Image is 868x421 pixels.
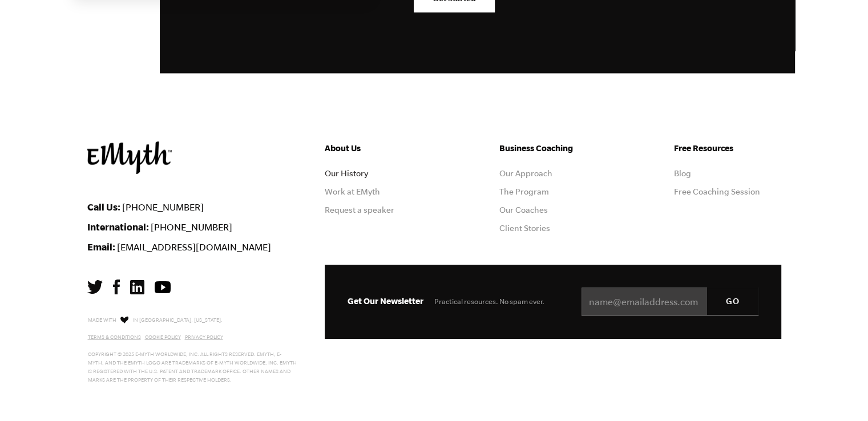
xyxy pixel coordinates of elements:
[113,280,120,294] img: Facebook
[87,221,149,232] strong: International:
[87,141,172,174] img: EMyth
[674,169,691,178] a: Blog
[87,201,120,212] strong: Call Us:
[117,242,271,252] a: [EMAIL_ADDRESS][DOMAIN_NAME]
[185,334,223,340] a: Privacy Policy
[87,241,115,252] strong: Email:
[325,205,394,214] a: Request a speaker
[122,202,204,212] a: [PHONE_NUMBER]
[145,334,181,340] a: Cookie Policy
[499,224,550,233] a: Client Stories
[499,187,549,196] a: The Program
[325,141,432,155] h5: About Us
[120,316,128,323] img: Love
[707,288,758,315] input: GO
[582,288,758,316] input: name@emailaddress.com
[348,296,423,306] span: Get Our Newsletter
[499,141,607,155] h5: Business Coaching
[151,222,232,232] a: [PHONE_NUMBER]
[674,141,781,155] h5: Free Resources
[130,280,144,294] img: LinkedIn
[155,281,171,293] img: YouTube
[674,187,760,196] a: Free Coaching Session
[811,366,868,421] iframe: Chat Widget
[434,297,544,306] span: Practical resources. No spam ever.
[87,280,103,294] img: Twitter
[325,187,380,196] a: Work at EMyth
[499,205,548,214] a: Our Coaches
[325,169,368,178] a: Our History
[499,169,552,178] a: Our Approach
[88,334,141,340] a: Terms & Conditions
[88,314,297,384] p: Made with in [GEOGRAPHIC_DATA], [US_STATE]. Copyright © 2025 E-Myth Worldwide, Inc. All rights re...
